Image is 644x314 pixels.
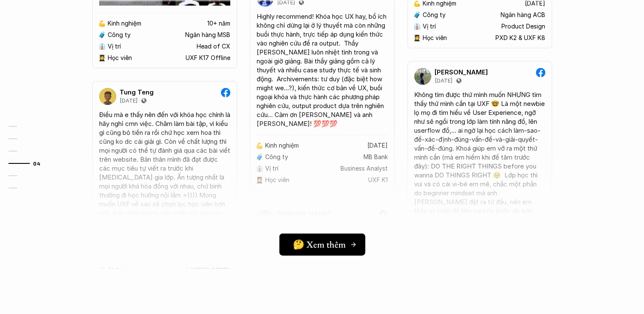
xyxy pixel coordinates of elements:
[207,20,230,27] p: 10+ năm
[108,31,131,39] p: Công ty
[413,23,421,30] p: 👔
[423,11,446,19] p: Công ty
[21,148,28,154] strong: 03
[435,77,452,84] p: [DATE]
[501,23,545,30] p: Product Design
[120,88,154,96] p: Tung Teng
[501,11,545,19] p: Ngân hàng ACB
[98,43,106,50] p: 👔
[33,160,40,166] strong: 04
[423,23,436,30] p: Vị trí
[21,123,27,129] strong: 01
[293,239,346,250] h5: 🤔 Xem thêm
[98,20,106,27] p: 💪
[92,81,237,289] a: Tung Teng[DATE]Điều mà e thấy nên đến với khóa học chính là hãy nghỉ cmn việc. Chăm làm bài tập, ...
[185,31,230,39] p: Ngân hàng MSB
[108,43,121,50] p: Vị trí
[279,234,365,256] a: 🤔 Xem thêm
[435,69,488,76] p: [PERSON_NAME]
[98,54,106,62] p: 👩‍🎓
[413,34,421,42] p: 👩‍🎓
[21,135,28,141] strong: 02
[98,31,106,39] p: 🧳
[186,54,230,62] p: UXF K17 Offline
[108,54,132,62] p: Học viên
[9,158,49,168] a: 04
[423,34,447,42] p: Học viên
[257,12,388,128] div: Highly recommend! Khóa học UX hay, bổ ích không chỉ dừng lại ở lý thuyết mà còn những buổi thực h...
[108,20,141,27] p: Kinh nghiệm
[120,97,137,104] p: [DATE]
[21,185,28,191] strong: 06
[99,110,230,226] div: Điều mà e thấy nên đến với khóa học chính là hãy nghỉ cmn việc. Chăm làm bài tập, vì kiểu gì cũng...
[495,34,545,42] p: PXD K2 & UXF K8
[197,43,230,50] p: Head of CX
[413,11,421,19] p: 🧳
[414,90,545,278] div: Không tìm được thứ mình muốn NHƯNG tìm thấy thứ mình cần tại UXF 🤓 Là một newbie lọ mọ đi tìm hiể...
[21,172,28,178] strong: 05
